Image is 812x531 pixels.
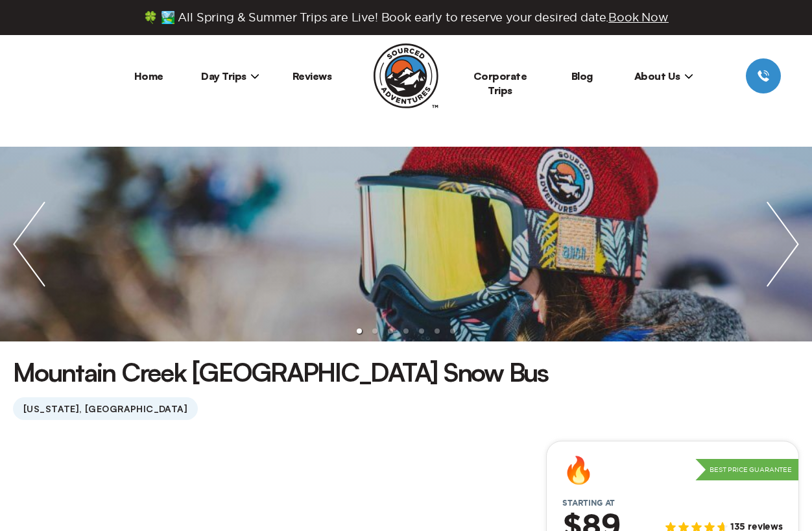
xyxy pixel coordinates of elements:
[134,69,163,82] a: Home
[547,499,630,508] span: Starting at
[754,147,812,341] img: next slide / item
[357,328,362,334] li: slide item 1
[13,397,198,420] span: [US_STATE], [GEOGRAPHIC_DATA]
[388,328,393,334] li: slide item 3
[473,69,527,97] a: Corporate Trips
[201,69,259,82] span: Day Trips
[435,328,440,334] li: slide item 6
[562,457,595,483] div: 🔥
[634,69,693,82] span: About Us
[293,69,332,82] a: Reviews
[419,328,424,334] li: slide item 5
[571,69,593,82] a: Blog
[608,11,669,23] span: Book Now
[695,459,798,481] p: Best Price Guarantee
[13,354,548,389] h1: Mountain Creek [GEOGRAPHIC_DATA] Snow Bus
[450,328,455,334] li: slide item 7
[372,328,377,334] li: slide item 2
[403,328,409,334] li: slide item 4
[143,10,669,25] span: 🍀 🏞️ All Spring & Summer Trips are Live! Book early to reserve your desired date.
[374,43,438,108] img: Sourced Adventures company logo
